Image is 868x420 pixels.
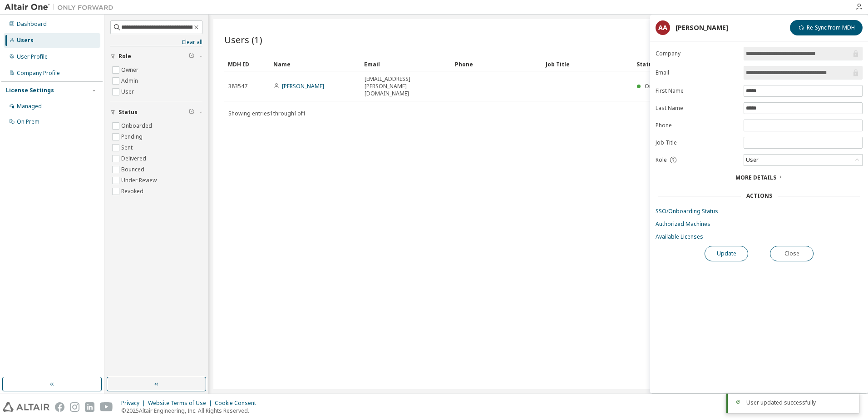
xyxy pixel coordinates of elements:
span: Showing entries 1 through 1 of 1 [228,110,306,117]
label: First Name [656,87,738,95]
button: Close [770,246,814,261]
span: Users (1) [224,33,262,46]
div: Privacy [121,400,148,407]
div: Email [364,57,448,71]
button: Update [705,246,748,261]
div: Cookie Consent [215,400,261,407]
div: Company Profile [17,70,60,77]
img: Altair One [5,3,118,12]
label: User [121,86,136,97]
div: Dashboard [17,20,47,28]
span: Role [656,156,667,164]
div: AA [656,20,670,35]
div: Job Title [546,57,629,71]
label: Pending [121,131,144,142]
div: User updated successfully [746,399,852,406]
label: Under Review [121,175,158,186]
div: Managed [17,103,42,110]
div: Actions [746,192,772,200]
div: Phone [455,57,538,71]
label: Sent [121,142,134,153]
label: Phone [656,122,738,129]
div: Name [273,57,357,71]
img: altair_logo.svg [3,402,49,412]
button: Role [110,46,202,66]
div: Website Terms of Use [148,400,215,407]
span: 383547 [228,83,247,90]
label: Owner [121,65,140,75]
label: Delivered [121,153,148,164]
label: Revoked [121,186,145,197]
a: SSO/Onboarding Status [656,208,863,215]
button: Re-Sync from MDH [790,20,863,35]
div: License Settings [6,87,54,94]
div: User [745,155,760,165]
div: MDH ID [228,57,266,71]
div: Users [17,37,34,44]
label: Last Name [656,105,738,112]
div: User [744,155,862,165]
span: [EMAIL_ADDRESS][PERSON_NAME][DOMAIN_NAME] [365,75,447,97]
div: On Prem [17,118,39,125]
a: [PERSON_NAME] [282,82,324,90]
a: Available Licenses [656,233,863,240]
img: facebook.svg [55,402,64,412]
img: youtube.svg [100,402,113,412]
div: Status [636,57,805,71]
button: Status [110,102,202,122]
span: Status [118,109,138,116]
span: More Details [735,174,776,181]
a: Authorized Machines [656,220,863,228]
img: instagram.svg [70,402,79,412]
div: [PERSON_NAME] [676,24,728,31]
label: Onboarded [121,120,154,131]
label: Bounced [121,164,146,175]
span: Clear filter [189,109,194,116]
p: © 2025 Altair Engineering, Inc. All Rights Reserved. [121,407,261,415]
label: Job Title [656,139,738,146]
img: linkedin.svg [85,402,94,412]
label: Email [656,69,738,76]
label: Admin [121,75,140,86]
a: Clear all [110,39,202,46]
label: Company [656,50,738,57]
span: Clear filter [189,53,194,60]
span: Onboarded [645,82,676,90]
div: User Profile [17,53,48,60]
span: Role [118,53,131,60]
